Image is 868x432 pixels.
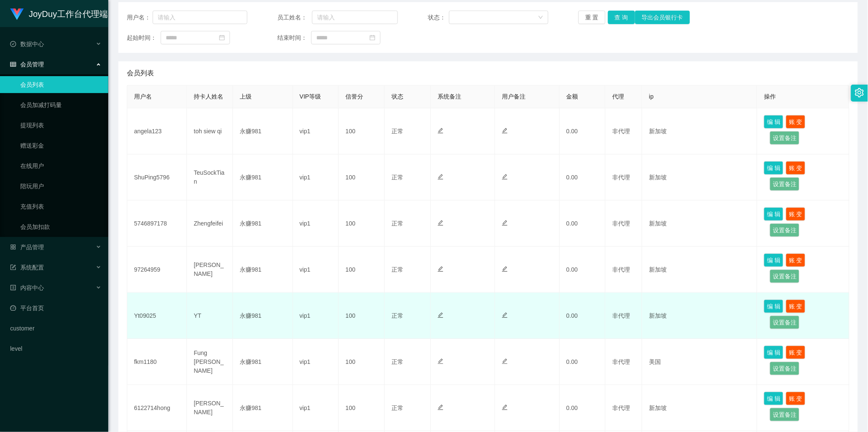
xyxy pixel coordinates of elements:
i: 图标: form [10,264,16,270]
span: 用户名： [127,13,153,22]
i: 图标: edit [438,358,444,364]
a: 图标: dashboard平台首页 [10,300,101,316]
h1: JoyDuy工作台代理端 [29,0,108,28]
span: 内容中心 [10,284,44,291]
button: 重 置 [578,11,605,24]
td: vip1 [293,247,339,293]
input: 请输入 [312,11,398,24]
span: 正常 [392,128,403,135]
span: 会员管理 [10,61,44,68]
span: 非代理 [612,266,630,273]
i: 图标: appstore-o [10,244,16,250]
i: 图标: edit [502,174,508,180]
button: 编 辑 [764,207,783,221]
span: 代理 [612,93,624,100]
span: 持卡人姓名 [194,93,223,100]
span: 状态： [428,13,449,22]
td: 0.00 [560,201,606,247]
i: 图标: edit [502,128,508,134]
a: 会员列表 [20,76,101,93]
button: 查 询 [608,11,635,24]
a: level [10,340,101,357]
span: 非代理 [612,404,630,411]
a: 赠送彩金 [20,137,101,154]
td: 100 [339,108,385,154]
span: 正常 [392,174,403,181]
td: 100 [339,385,385,431]
span: 用户名 [134,93,152,100]
td: 新加坡 [642,154,757,201]
td: vip1 [293,339,339,385]
button: 导出会员银行卡 [635,11,690,24]
a: 陪玩用户 [20,178,101,195]
button: 账 变 [786,300,805,313]
span: 非代理 [612,312,630,319]
td: 100 [339,339,385,385]
span: 操作 [764,93,776,100]
i: 图标: edit [438,312,444,318]
i: 图标: edit [438,266,444,272]
button: 设置备注 [770,408,800,421]
a: 在线用户 [20,157,101,174]
td: 永赚981 [233,247,293,293]
i: 图标: edit [502,220,508,226]
span: 会员列表 [127,68,154,78]
button: 设置备注 [770,362,800,375]
a: 提现列表 [20,117,101,134]
td: fkm1180 [127,339,187,385]
button: 编 辑 [764,115,783,129]
button: 设置备注 [770,223,800,237]
i: 图标: calendar [370,35,375,41]
td: Fung [PERSON_NAME] [187,339,233,385]
span: ip [649,93,654,100]
i: 图标: edit [438,220,444,226]
span: 状态 [392,93,403,100]
button: 编 辑 [764,346,783,359]
td: vip1 [293,201,339,247]
button: 账 变 [786,392,805,405]
td: vip1 [293,385,339,431]
td: 97264959 [127,247,187,293]
button: 账 变 [786,115,805,129]
button: 设置备注 [770,270,800,283]
td: 新加坡 [642,247,757,293]
td: 永赚981 [233,201,293,247]
td: 永赚981 [233,293,293,339]
button: 编 辑 [764,300,783,313]
a: JoyDuy工作台代理端 [10,10,108,17]
input: 请输入 [153,11,247,24]
td: 100 [339,154,385,201]
i: 图标: down [538,15,543,21]
td: YT [187,293,233,339]
td: vip1 [293,293,339,339]
span: VIP等级 [300,93,321,100]
button: 编 辑 [764,392,783,405]
td: 永赚981 [233,154,293,201]
i: 图标: edit [438,174,444,180]
td: vip1 [293,108,339,154]
td: 100 [339,247,385,293]
td: 美国 [642,339,757,385]
i: 图标: edit [502,266,508,272]
span: 非代理 [612,174,630,181]
i: 图标: edit [502,404,508,410]
span: 起始时间： [127,33,161,42]
td: 新加坡 [642,385,757,431]
button: 编 辑 [764,161,783,175]
i: 图标: check-circle-o [10,41,16,47]
i: 图标: setting [855,88,864,97]
td: vip1 [293,154,339,201]
span: 系统备注 [438,93,461,100]
button: 账 变 [786,161,805,175]
i: 图标: edit [502,358,508,364]
td: toh siew qi [187,108,233,154]
a: 会员加扣款 [20,218,101,235]
button: 账 变 [786,346,805,359]
a: customer [10,320,101,337]
button: 账 变 [786,253,805,267]
td: 5746897178 [127,201,187,247]
span: 正常 [392,220,403,227]
span: 系统配置 [10,264,44,271]
td: 100 [339,293,385,339]
td: 0.00 [560,108,606,154]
